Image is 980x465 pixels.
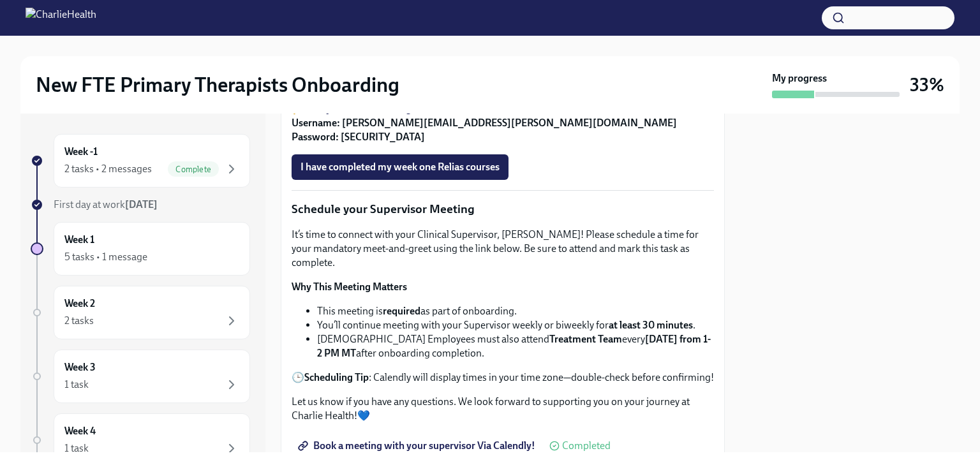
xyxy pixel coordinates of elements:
[292,228,714,270] p: It’s time to connect with your Clinical Supervisor, [PERSON_NAME]! Please schedule a time for you...
[168,165,219,174] span: Complete
[64,233,94,247] h6: Week 1
[31,198,250,212] a: First day at work[DATE]
[292,371,714,385] p: 🕒 : Calendly will display times in your time zone—double-check before confirming!
[31,134,250,188] a: Week -12 tasks • 2 messagesComplete
[64,297,95,311] h6: Week 2
[36,72,399,98] h2: New FTE Primary Therapists Onboarding
[292,395,714,423] p: Let us know if you have any questions. We look forward to supporting you on your journey at Charl...
[562,441,611,451] span: Completed
[292,433,544,459] a: Book a meeting with your supervisor Via Calendly!
[54,198,158,210] span: First day at work
[64,145,98,159] h6: Week -1
[64,424,96,438] h6: Week 4
[301,439,535,452] span: Book a meeting with your supervisor Via Calendly!
[304,371,369,383] strong: Scheduling Tip
[292,117,677,143] strong: Username: [PERSON_NAME][EMAIL_ADDRESS][PERSON_NAME][DOMAIN_NAME] Password: [SECURITY_DATA]
[609,319,693,331] strong: at least 30 minutes
[383,305,420,317] strong: required
[64,378,89,392] div: 1 task
[292,281,407,293] strong: Why This Meeting Matters
[317,333,711,359] strong: [DATE] from 1-2 PM MT
[26,8,96,28] img: CharlieHealth
[772,71,827,85] strong: My progress
[64,250,147,264] div: 5 tasks • 1 message
[317,332,714,360] li: [DEMOGRAPHIC_DATA] Employees must also attend every after onboarding completion.
[317,318,714,332] li: You’ll continue meeting with your Supervisor weekly or biweekly for .
[31,222,250,276] a: Week 15 tasks • 1 message
[292,154,509,180] button: I have completed my week one Relias courses
[64,441,89,455] div: 1 task
[64,162,152,176] div: 2 tasks • 2 messages
[292,201,714,218] p: Schedule your Supervisor Meeting
[292,102,714,144] p: 🎓
[31,286,250,339] a: Week 22 tasks
[64,314,94,328] div: 2 tasks
[317,304,714,318] li: This meeting is as part of onboarding.
[549,333,622,345] strong: Treatment Team
[301,161,500,173] span: I have completed my week one Relias courses
[64,360,96,374] h6: Week 3
[31,350,250,403] a: Week 31 task
[125,198,158,210] strong: [DATE]
[910,73,944,96] h3: 33%
[304,103,443,115] a: Find your Relias trainings HERE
